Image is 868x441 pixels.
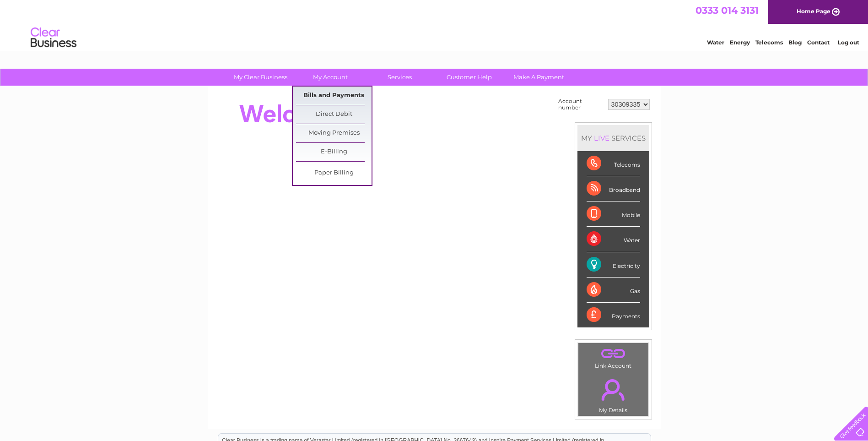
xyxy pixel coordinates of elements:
[707,39,724,46] a: Water
[581,345,646,361] a: .
[838,39,859,46] a: Log out
[223,69,298,86] a: My Clear Business
[556,96,606,113] td: Account number
[362,69,437,86] a: Services
[695,5,759,16] a: 0333 014 3131
[788,39,802,46] a: Blog
[296,124,372,142] a: Moving Premises
[578,371,649,416] td: My Details
[587,278,640,303] div: Gas
[218,5,651,44] div: Clear Business is a trading name of Verastar Limited (registered in [GEOGRAPHIC_DATA] No. 3667643...
[501,69,577,86] a: Make A Payment
[587,303,640,327] div: Payments
[755,39,783,46] a: Telecoms
[296,105,372,124] a: Direct Debit
[296,143,372,161] a: E-Billing
[587,227,640,252] div: Water
[296,164,372,182] a: Paper Billing
[592,134,611,142] div: LIVE
[807,39,830,46] a: Contact
[292,69,368,86] a: My Account
[30,24,77,52] img: logo.png
[587,252,640,278] div: Electricity
[581,374,646,406] a: .
[730,39,750,46] a: Energy
[587,151,640,176] div: Telecoms
[587,201,640,227] div: Mobile
[587,176,640,201] div: Broadband
[577,125,649,151] div: MY SERVICES
[296,87,372,105] a: Bills and Payments
[578,343,649,371] td: Link Account
[431,69,507,86] a: Customer Help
